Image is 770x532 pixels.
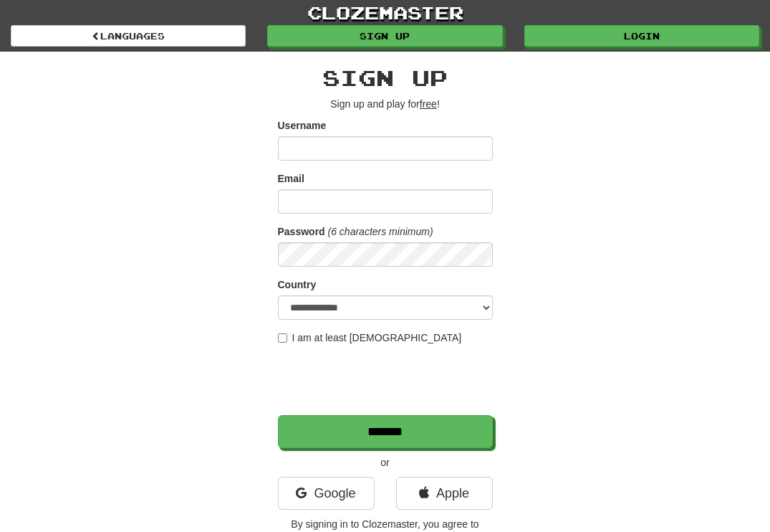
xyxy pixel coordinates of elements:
[278,277,317,292] label: Country
[278,118,327,133] label: Username
[420,98,437,110] u: free
[396,477,493,510] a: Apple
[524,25,759,47] a: Login
[278,333,287,343] input: I am at least [DEMOGRAPHIC_DATA]
[278,171,304,186] label: Email
[278,455,493,470] p: or
[328,226,433,237] em: (6 characters minimum)
[278,224,325,239] label: Password
[278,331,462,345] label: I am at least [DEMOGRAPHIC_DATA]
[11,25,246,47] a: Languages
[278,352,496,408] iframe: reCAPTCHA
[278,477,375,510] a: Google
[278,97,493,111] p: Sign up and play for !
[267,25,502,47] a: Sign up
[278,66,493,90] h2: Sign up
